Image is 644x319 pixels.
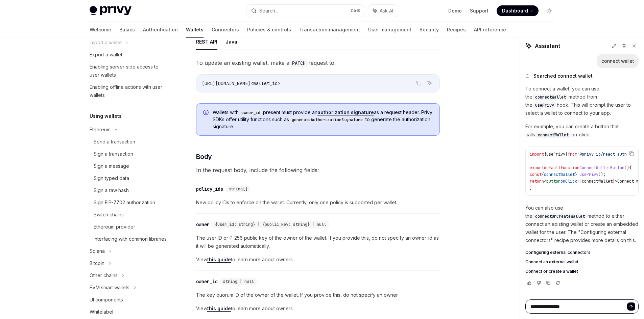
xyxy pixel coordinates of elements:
div: Bitcoin [90,259,104,267]
a: Basics [119,22,135,38]
span: () [624,165,629,170]
a: User management [368,22,411,38]
a: Transaction management [299,22,360,38]
span: Configuring external connectors [525,250,591,255]
div: owner_id [196,278,218,285]
a: Wallets [186,22,204,38]
span: View to learn more about owners. [196,256,440,264]
div: Sign a raw hash [94,186,129,194]
span: < [544,179,546,184]
span: [URL][DOMAIN_NAME]<wallet_id> [202,80,280,86]
p: For example, you can create a button that calls on-click: [525,123,639,139]
div: Solana [90,247,105,255]
span: from [568,152,577,157]
div: Sign EIP-7702 authorization [94,198,155,207]
div: Sign typed data [94,174,129,182]
a: Interfacing with common libraries [84,233,171,245]
span: > [615,179,617,184]
code: owner_id [239,109,263,116]
span: = [577,172,579,177]
code: PATCH [289,59,308,67]
span: The key quorum ID of the owner of the wallet. If you provide this, do not specify an owner. [196,291,440,299]
span: connectWallet [544,172,575,177]
span: export [530,165,544,170]
span: const [530,172,542,177]
a: Sign a raw hash [84,184,171,196]
span: default [544,165,560,170]
span: Ask AI [380,7,393,14]
div: Enabling offline actions with user wallets [90,83,167,99]
button: REST API [196,34,217,50]
h5: Using wallets [90,112,122,120]
span: Connect or create a wallet [525,269,578,274]
span: (); [598,172,605,177]
span: ConnectWalletButton [579,165,624,170]
span: Searched connect wallet [533,73,593,79]
span: New policy IDs to enforce on the wallet. Currently, only one policy is supported per wallet. [196,198,440,207]
a: API reference [474,22,506,38]
span: function [560,165,579,170]
a: Authentication [143,22,178,38]
span: Ctrl K [351,8,361,14]
span: connectWallet [538,132,569,138]
div: Sign a transaction [94,150,133,158]
p: To connect a wallet, you can use the method from the hook. This will prompt the user to select a ... [525,85,639,117]
button: Ask AI [368,5,398,17]
button: Copy the contents from the code block [414,79,423,87]
a: Configuring external connectors [525,250,639,255]
span: connectOrCreateWallet [535,214,585,219]
span: { [544,152,546,157]
button: Ask AI [425,79,434,87]
div: Send a transaction [94,138,135,146]
button: Java [225,34,237,50]
div: Switch chains [94,211,124,219]
span: button [546,179,560,184]
a: Welcome [90,22,111,38]
a: this guide [207,257,231,263]
a: Sign a message [84,160,171,172]
a: UI components [84,294,171,306]
div: Ethereum [90,126,111,134]
a: Switch chains [84,209,171,221]
span: Wallets with present must provide an as a request header. Privy SDKs offer utility functions such... [213,109,433,130]
div: owner [196,221,210,228]
a: Security [420,22,439,38]
span: return [530,179,544,184]
a: Connectors [212,22,239,38]
div: connect wallet [601,58,634,64]
a: Enabling server-side access to user wallets [84,61,171,81]
span: = [577,179,579,184]
a: Recipes [447,22,466,38]
div: UI components [90,296,123,304]
a: Sign typed data [84,172,171,184]
span: } [575,172,577,177]
button: Search...CtrlK [246,5,365,17]
span: { [542,172,544,177]
span: Body [196,152,212,161]
div: Enabling server-side access to user wallets [90,63,167,79]
a: Whitelabel [84,306,171,318]
span: connectWallet [535,95,566,100]
span: } [530,185,532,191]
a: Demo [448,7,462,14]
a: authorization signature [317,109,374,115]
span: connectWallet [582,179,613,184]
span: { [629,165,631,170]
span: onClick [560,179,577,184]
span: } [613,179,615,184]
a: Sign EIP-7702 authorization [84,196,171,209]
button: Toggle dark mode [544,5,555,16]
div: policy_ids [196,186,223,192]
span: usePrivy [535,103,554,108]
button: Searched connect wallet [525,73,639,79]
a: Sign a transaction [84,148,171,160]
span: {user_id: string} | {public_key: string} | null [215,222,326,227]
span: The user ID or P-256 public key of the owner of the wallet. If you provide this, do not specify a... [196,234,440,250]
div: Export a wallet [90,51,122,59]
a: this guide [207,305,231,312]
p: You can also use the method to either connect an existing wallet or create an embedded wallet for... [525,204,639,244]
a: Policies & controls [247,22,291,38]
span: } [565,152,568,157]
div: Ethereum provider [94,223,135,231]
button: Send message [627,302,635,311]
